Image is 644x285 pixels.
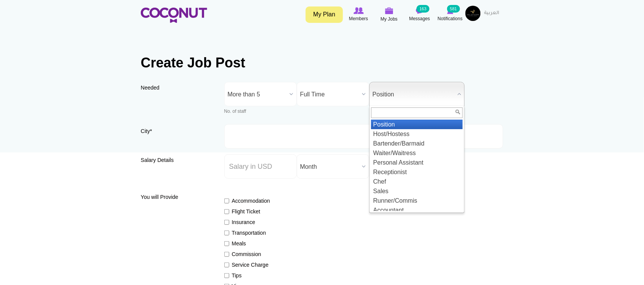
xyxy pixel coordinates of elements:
[224,261,280,269] label: Service Charge
[224,273,229,278] input: Tips
[224,220,229,225] input: Insurance
[150,128,152,134] span: This field is required.
[224,231,229,235] input: Transportation
[224,108,297,115] div: No. of staff
[371,129,463,139] li: Host/Hostess
[224,197,280,205] label: Accommodation
[306,6,343,23] a: My Plan
[224,154,297,179] input: Salary in USD
[141,193,213,201] label: You will Provide
[141,157,174,163] span: Salary Details
[371,186,463,196] li: Sales
[416,7,423,14] img: Messages
[371,158,463,167] li: Personal Assistant
[371,177,463,186] li: Chef
[481,6,503,21] a: العربية
[224,263,229,267] input: Service Charge
[224,241,229,246] input: Meals
[224,252,229,257] input: Commission
[404,6,435,23] a: Messages Messages 163
[224,229,280,237] label: Transportation
[228,82,287,107] span: More than 5
[300,82,359,107] span: Full Time
[371,120,463,129] li: Position
[224,240,280,247] label: Meals
[438,15,462,22] span: Notifications
[354,7,364,14] img: Browse Members
[447,7,454,14] img: Notifications
[371,167,463,177] li: Receptionist
[447,5,460,13] small: 581
[224,250,280,258] label: Commission
[417,5,430,13] small: 163
[141,85,159,91] span: Needed
[349,15,368,22] span: Members
[371,205,463,215] li: Accountant
[371,196,463,205] li: Runner/Commis
[381,15,398,23] span: My Jobs
[373,82,454,107] span: Position
[224,218,280,226] label: Insurance
[224,209,229,214] input: Flight Ticket
[409,15,430,22] span: Messages
[435,6,465,23] a: Notifications Notifications 581
[224,208,280,215] label: Flight Ticket
[141,8,207,23] img: Home
[371,148,463,158] li: Waiter/Waitress
[141,127,213,140] label: City
[224,272,280,279] label: Tips
[141,55,503,70] h1: Create Job Post
[371,139,463,148] li: Bartender/Barmaid
[374,6,404,24] a: My Jobs My Jobs
[343,6,374,23] a: Browse Members Members
[224,199,229,203] input: Accommodation
[300,155,359,179] span: Month
[385,7,393,14] img: My Jobs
